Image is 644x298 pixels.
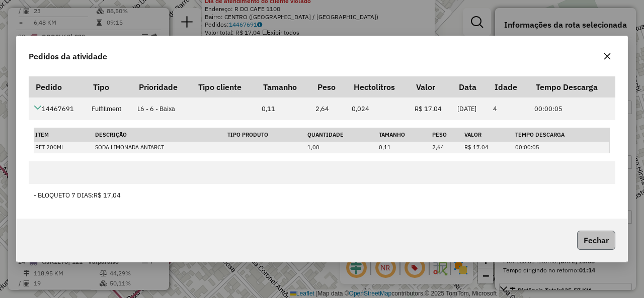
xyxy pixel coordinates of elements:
[192,76,257,97] th: Tipo cliente
[577,231,615,250] button: Fechar
[431,142,463,153] td: 2,64
[34,142,94,153] td: PET 200ML
[34,128,94,142] th: Item
[514,128,609,142] th: Tempo Descarga
[529,76,615,97] th: Tempo Descarga
[29,50,107,62] span: Pedidos da atividade
[310,76,347,97] th: Peso
[347,76,409,97] th: Hectolitros
[488,97,529,120] td: 4
[86,76,132,97] th: Tipo
[514,142,609,153] td: 00:00:05
[377,142,431,153] td: 0,11
[463,128,514,142] th: Valor
[94,142,226,153] td: SODA LIMONADA ANTARCT
[226,128,306,142] th: Tipo Produto
[310,97,347,120] td: 2,64
[94,128,226,142] th: Descrição
[306,142,378,153] td: 1,00
[409,76,452,97] th: Valor
[529,97,615,120] td: 00:00:05
[94,191,121,200] span: R$ 17,04
[29,76,86,97] th: Pedido
[488,76,529,97] th: Idade
[257,76,310,97] th: Tamanho
[92,105,121,113] span: Fulfillment
[306,128,378,142] th: Quantidade
[132,97,192,120] td: L6 - 6 - Baixa
[377,128,431,142] th: Tamanho
[409,97,452,120] td: R$ 17.04
[29,97,86,120] td: 14467691
[352,105,369,113] span: 0,024
[431,128,463,142] th: Peso
[452,76,488,97] th: Data
[34,190,610,200] div: - BLOQUETO 7 DIAS:
[452,97,488,120] td: [DATE]
[132,76,192,97] th: Prioridade
[257,97,310,120] td: 0,11
[463,142,514,153] td: R$ 17.04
